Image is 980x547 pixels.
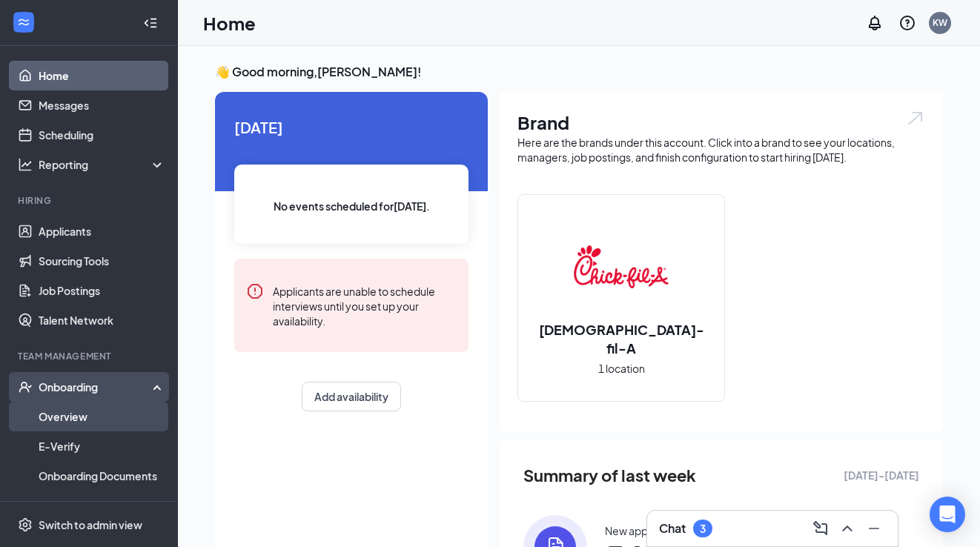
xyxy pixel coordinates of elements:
[809,517,832,540] button: ComposeMessage
[844,467,919,483] span: [DATE] - [DATE]
[39,517,142,532] div: Switch to admin view
[39,491,165,520] a: Activity log
[517,135,925,165] div: Here are the brands under this account. Click into a brand to see your locations, managers, job p...
[659,520,686,537] h3: Chat
[18,379,33,394] svg: UserCheck
[246,282,264,300] svg: Error
[215,64,943,80] h3: 👋 Good morning, [PERSON_NAME] !
[39,431,165,461] a: E-Verify
[18,194,162,207] div: Hiring
[523,463,696,488] span: Summary of last week
[898,14,916,32] svg: QuestionInfo
[906,110,925,127] img: open.6027fd2a22e1237b5b06.svg
[838,520,856,537] svg: ChevronUp
[835,517,859,540] button: ChevronUp
[598,360,645,377] span: 1 location
[39,276,165,305] a: Job Postings
[39,61,165,90] a: Home
[203,10,256,36] h1: Home
[39,90,165,120] a: Messages
[39,246,165,276] a: Sourcing Tools
[39,120,165,150] a: Scheduling
[274,198,430,214] span: No events scheduled for [DATE] .
[18,350,162,362] div: Team Management
[273,282,457,328] div: Applicants are unable to schedule interviews until you set up your availability.
[18,157,33,172] svg: Analysis
[517,110,925,135] h1: Brand
[700,523,706,535] div: 3
[39,402,165,431] a: Overview
[933,16,947,29] div: KW
[39,216,165,246] a: Applicants
[302,382,401,411] button: Add availability
[234,116,469,139] span: [DATE]
[862,517,886,540] button: Minimize
[39,379,153,394] div: Onboarding
[930,497,965,532] div: Open Intercom Messenger
[39,461,165,491] a: Onboarding Documents
[812,520,830,537] svg: ComposeMessage
[574,219,669,314] img: Chick-fil-A
[866,14,884,32] svg: Notifications
[39,157,166,172] div: Reporting
[18,517,33,532] svg: Settings
[518,320,724,357] h2: [DEMOGRAPHIC_DATA]-fil-A
[16,15,31,30] svg: WorkstreamLogo
[605,523,688,538] div: New applications
[865,520,883,537] svg: Minimize
[143,16,158,30] svg: Collapse
[39,305,165,335] a: Talent Network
